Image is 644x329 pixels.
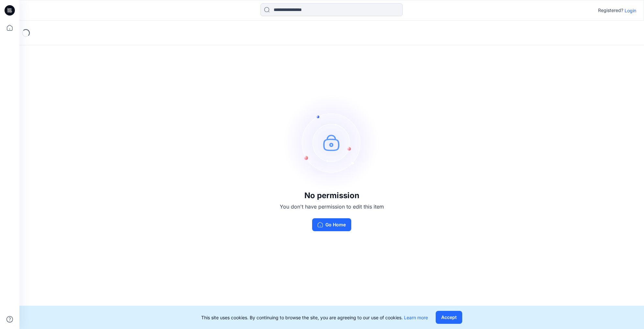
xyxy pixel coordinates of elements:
button: Go Home [312,218,351,231]
h3: No permission [280,191,384,200]
button: Accept [436,311,462,324]
p: This site uses cookies. By continuing to browse the site, you are agreeing to our use of cookies. [201,314,428,321]
p: Registered? [598,6,623,14]
p: Login [625,7,636,14]
p: You don't have permission to edit this item [280,203,384,210]
img: no-perm.svg [283,94,380,191]
a: Learn more [404,315,428,320]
